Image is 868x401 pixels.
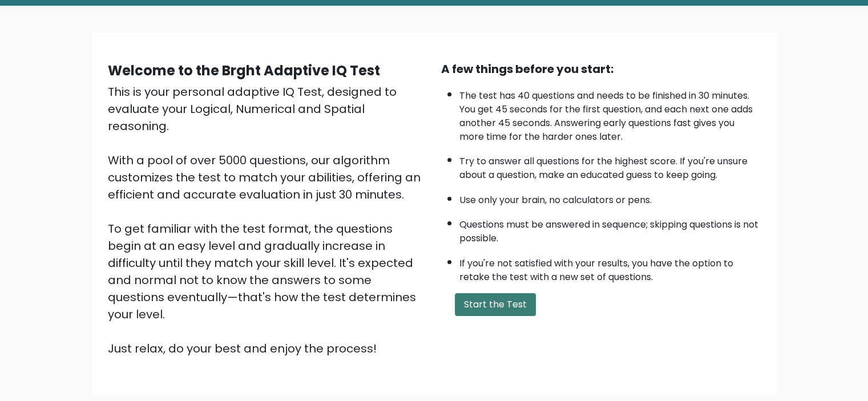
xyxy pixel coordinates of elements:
[459,149,761,182] li: Try to answer all questions for the highest score. If you're unsure about a question, make an edu...
[108,83,427,357] div: This is your personal adaptive IQ Test, designed to evaluate your Logical, Numerical and Spatial ...
[441,60,761,78] div: A few things before you start:
[459,188,761,207] li: Use only your brain, no calculators or pens.
[455,293,536,316] button: Start the Test
[108,61,380,80] b: Welcome to the Brght Adaptive IQ Test
[459,251,761,284] li: If you're not satisfied with your results, you have the option to retake the test with a new set ...
[459,212,761,245] li: Questions must be answered in sequence; skipping questions is not possible.
[459,83,761,144] li: The test has 40 questions and needs to be finished in 30 minutes. You get 45 seconds for the firs...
